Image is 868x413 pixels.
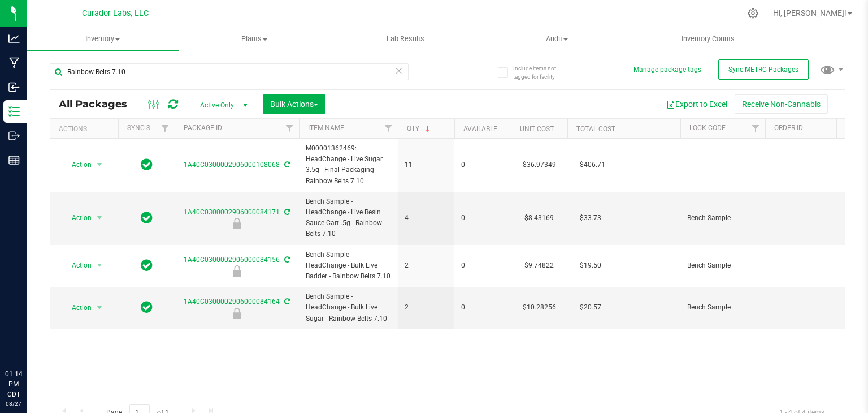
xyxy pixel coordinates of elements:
[718,59,809,80] button: Sync METRC Packages
[173,265,301,277] div: Bench Sample
[687,302,758,313] span: Bench Sample
[173,308,301,319] div: Bench Sample
[5,369,22,399] p: 01:14 PM CDT
[774,124,803,132] a: Order Id
[184,208,280,216] a: 1A40C0300002906000084171
[746,8,760,19] div: Manage settings
[8,130,20,141] inline-svg: Outbound
[574,157,611,173] span: $406.71
[62,300,92,316] span: Action
[8,106,20,117] inline-svg: Inventory
[659,94,735,114] button: Export to Excel
[306,196,391,240] span: Bench Sample - HeadChange - Live Resin Sauce Cart .5g - Rainbow Belts 7.10
[576,125,615,133] a: Total Cost
[511,287,567,329] td: $10.28256
[735,94,828,114] button: Receive Non-Cannabis
[461,260,504,271] span: 0
[184,124,222,132] a: Package ID
[59,98,138,110] span: All Packages
[511,192,567,245] td: $8.43169
[8,81,20,93] inline-svg: Inbound
[62,257,92,273] span: Action
[270,100,318,109] span: Bulk Actions
[481,34,632,44] span: Audit
[127,124,171,132] a: Sync Status
[728,66,798,74] span: Sync METRC Packages
[141,299,153,315] span: In Sync
[773,8,847,18] span: Hi, [PERSON_NAME]!
[395,63,403,78] span: Clear
[405,302,448,313] span: 2
[633,65,701,75] button: Manage package tags
[574,210,607,226] span: $33.73
[62,210,92,226] span: Action
[306,291,391,324] span: Bench Sample - HeadChange - Bulk Live Sugar - Rainbow Belts 7.10
[405,160,448,170] span: 11
[520,125,554,133] a: Unit Cost
[179,27,330,51] a: Plants
[831,119,850,138] a: Filter
[27,34,179,44] span: Inventory
[511,245,567,287] td: $9.74822
[11,322,45,356] iframe: Resource center
[666,34,750,44] span: Inventory Counts
[93,257,107,273] span: select
[179,34,329,44] span: Plants
[481,27,632,51] a: Audit
[263,94,325,114] button: Bulk Actions
[371,34,440,44] span: Lab Results
[283,256,290,264] span: Sync from Compliance System
[632,27,784,51] a: Inventory Counts
[93,300,107,316] span: select
[280,119,299,138] a: Filter
[574,257,607,274] span: $19.50
[574,299,607,316] span: $20.57
[184,298,280,306] a: 1A40C0300002906000084164
[687,213,758,223] span: Bench Sample
[8,154,20,166] inline-svg: Reports
[461,213,504,223] span: 0
[8,33,20,44] inline-svg: Analytics
[283,161,290,169] span: Sync from Compliance System
[141,210,153,226] span: In Sync
[407,124,432,132] a: Qty
[93,157,107,173] span: select
[82,8,149,18] span: Curador Labs, LLC
[184,161,280,169] a: 1A40C0300002906000108068
[283,208,290,216] span: Sync from Compliance System
[687,260,758,271] span: Bench Sample
[59,125,114,133] div: Actions
[330,27,481,51] a: Lab Results
[513,64,570,81] span: Include items not tagged for facility
[62,157,92,173] span: Action
[308,124,344,132] a: Item Name
[27,27,179,51] a: Inventory
[461,160,504,170] span: 0
[50,63,409,80] input: Search Package ID, Item Name, SKU, Lot or Part Number...
[405,213,448,223] span: 4
[689,124,726,132] a: Lock Code
[93,210,107,226] span: select
[511,139,567,192] td: $36.97349
[283,298,290,306] span: Sync from Compliance System
[8,57,20,68] inline-svg: Manufacturing
[141,157,153,173] span: In Sync
[405,260,448,271] span: 2
[184,256,280,264] a: 1A40C0300002906000084156
[461,302,504,313] span: 0
[306,249,391,282] span: Bench Sample - HeadChange - Bulk Live Badder - Rainbow Belts 7.10
[379,119,398,138] a: Filter
[173,218,301,229] div: Bench Sample
[141,257,153,273] span: In Sync
[306,143,391,187] span: M00001362469: HeadChange - Live Sugar 3.5g - Final Packaging - Rainbow Belts 7.10
[156,119,175,138] a: Filter
[463,125,497,133] a: Available
[747,119,765,138] a: Filter
[5,399,22,408] p: 08/27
